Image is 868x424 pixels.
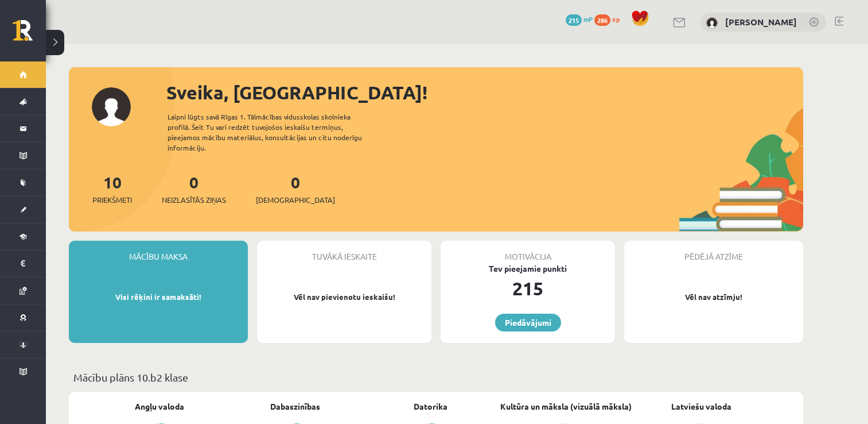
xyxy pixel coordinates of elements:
a: Rīgas 1. Tālmācības vidusskola [13,20,46,49]
span: 215 [566,14,582,26]
a: 0[DEMOGRAPHIC_DATA] [256,172,335,206]
a: Latviešu valoda [671,400,731,413]
a: 0Neizlasītās ziņas [162,172,226,206]
div: Motivācija [441,241,615,263]
a: 10Priekšmeti [92,172,132,206]
p: Vēl nav atzīmju! [630,291,797,303]
p: Vēl nav pievienotu ieskaišu! [263,291,426,303]
div: Laipni lūgts savā Rīgas 1. Tālmācības vidusskolas skolnieka profilā. Šeit Tu vari redzēt tuvojošo... [168,111,382,153]
div: Sveika, [GEOGRAPHIC_DATA]! [166,79,803,106]
span: 286 [594,14,610,26]
div: Mācību maksa [69,241,248,263]
img: Melānija Nemane [706,17,718,29]
span: Neizlasītās ziņas [162,194,226,206]
a: 286 xp [594,14,625,24]
a: 215 mP [566,14,593,24]
span: xp [612,14,620,24]
span: Priekšmeti [92,194,132,206]
p: Visi rēķini ir samaksāti! [75,291,242,303]
a: Datorika [414,400,447,413]
a: Angļu valoda [135,400,184,413]
span: mP [583,14,593,24]
a: Kultūra un māksla (vizuālā māksla) [500,400,632,413]
span: [DEMOGRAPHIC_DATA] [256,194,335,206]
p: Mācību plāns 10.b2 klase [73,369,799,385]
a: Dabaszinības [270,400,320,413]
a: Piedāvājumi [495,314,561,332]
div: Tuvākā ieskaite [257,241,431,263]
div: Pēdējā atzīme [624,241,803,263]
div: Tev pieejamie punkti [441,263,615,275]
div: 215 [441,275,615,302]
a: [PERSON_NAME] [725,16,797,28]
